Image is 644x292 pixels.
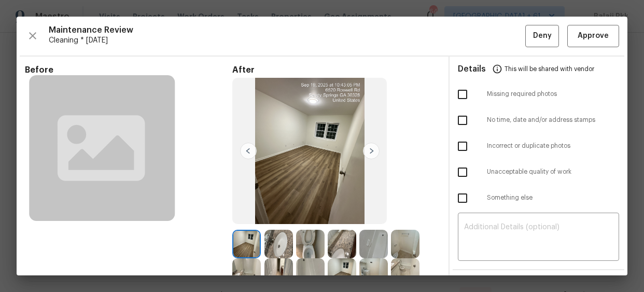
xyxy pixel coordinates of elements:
span: Before [25,65,232,75]
div: Missing required photos [450,81,627,107]
div: Incorrect or duplicate photos [450,133,627,159]
span: This will be shared with vendor [505,57,594,81]
span: Approve [578,30,609,43]
div: Something else [450,185,627,211]
button: Approve [567,25,619,47]
span: Maintenance Review [49,25,525,35]
span: Unacceptable quality of work [487,168,619,176]
span: Missing required photos [487,90,619,99]
span: Cleaning * [DATE] [49,35,525,46]
img: right-chevron-button-url [363,143,380,159]
div: Unacceptable quality of work [450,159,627,185]
span: Details [458,57,486,81]
img: left-chevron-button-url [240,143,257,159]
span: Incorrect or duplicate photos [487,142,619,150]
span: After [232,65,440,75]
span: Something else [487,193,619,202]
span: No time, date and/or address stamps [487,116,619,124]
span: Deny [533,30,552,43]
button: Deny [525,25,559,47]
div: No time, date and/or address stamps [450,107,627,133]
